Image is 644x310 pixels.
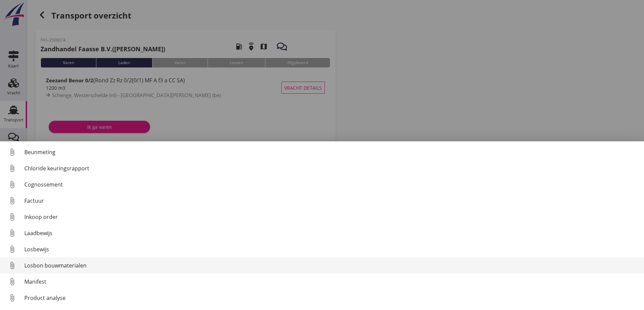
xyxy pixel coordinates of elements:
[24,229,639,237] div: Laadbewijs
[24,245,639,253] div: Losbewijs
[7,179,18,190] i: attach_file
[7,244,18,255] i: attach_file
[24,180,639,189] div: Cognossement
[7,292,18,303] i: attach_file
[7,260,18,271] i: attach_file
[24,148,639,156] div: Beunmeting
[7,163,18,174] i: attach_file
[7,212,18,222] i: attach_file
[24,261,639,270] div: Losbon bouwmaterialen
[24,278,639,286] div: Manifest
[24,213,639,221] div: Inkoop order
[7,276,18,287] i: attach_file
[7,228,18,238] i: attach_file
[24,164,639,172] div: Chloride keuringsrapport
[24,294,639,302] div: Product analyse
[7,195,18,206] i: attach_file
[7,147,18,158] i: attach_file
[24,197,639,205] div: Factuur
